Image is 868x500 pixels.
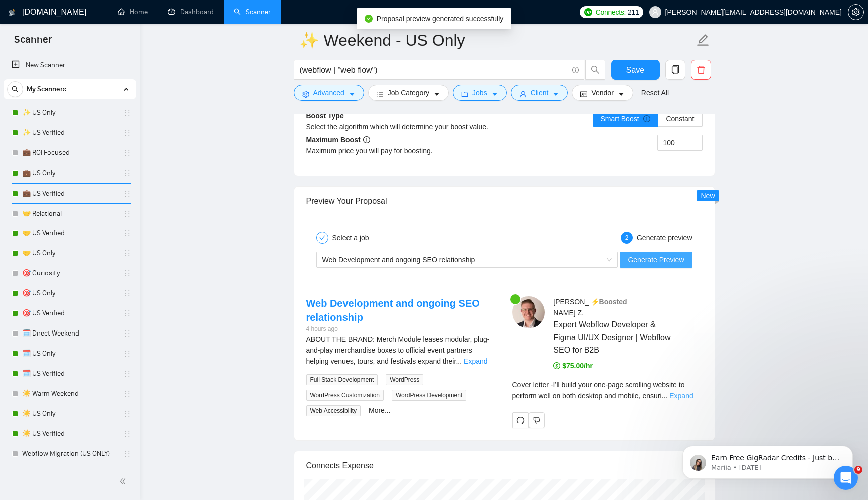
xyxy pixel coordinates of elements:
b: Boost Type [306,112,344,120]
span: bars [377,90,384,98]
span: WordPress Development [392,390,466,401]
span: holder [123,350,131,358]
span: 9 [854,466,862,474]
span: New [701,192,715,200]
iframe: To enrich screen reader interactions, please activate Accessibility in Grammarly extension settings [667,425,868,495]
a: ☀️ US Only [22,404,117,424]
span: Client [531,87,549,98]
a: ✨ US Only [22,103,117,123]
a: Reset All [641,87,669,98]
span: search [8,86,23,93]
button: folderJobscaret-down [453,85,507,101]
span: holder [123,329,131,338]
span: holder [123,190,131,198]
span: $75.00/hr [553,362,593,370]
span: ... [662,392,668,400]
span: Scanner [6,32,60,53]
button: search [585,60,605,80]
img: upwork-logo.png [584,8,592,16]
div: Preview Your Proposal [306,187,703,215]
span: check [319,235,325,241]
span: info-circle [643,115,650,122]
span: Earn Free GigRadar Credits - Just by Sharing Your Story! 💬 Want more credits for sending proposal... [44,29,173,276]
span: WordPress Customization [306,390,384,401]
span: Web Development and ongoing SEO relationship [322,256,475,264]
div: ABOUT THE BRAND: Merch Module leases modular, plug-and-play merchandise boxes to official event p... [306,334,496,367]
a: Expand [669,392,693,400]
img: logo [9,5,16,21]
span: caret-down [552,90,559,98]
span: Job Category [388,87,429,98]
a: 🤝 Relational [22,204,117,224]
a: Webflow Migration (US ONLY) [22,444,117,464]
a: 🤝 US Only [22,243,117,263]
span: Expert Webflow Developer & Figma UI/UX Designer | Webflow SEO for B2B [553,318,672,356]
span: Advanced [313,87,344,98]
a: 🗓️ US Only [22,344,117,364]
a: 💼 ROI Focused [22,143,117,163]
span: folder [461,90,468,98]
a: New Scanner [12,55,128,75]
span: Save [626,64,644,76]
a: homeHome [118,8,148,16]
span: ABOUT THE BRAND: Merch Module leases modular, plug-and-play merchandise boxes to official event p... [306,335,490,365]
span: search [586,65,605,74]
span: Proposal preview generated successfully [377,15,504,23]
span: [PERSON_NAME] Z . [553,298,589,317]
span: info-circle [572,67,579,73]
a: ☀️ Warm Weekend [22,384,117,404]
span: holder [123,309,131,317]
span: holder [123,390,131,398]
div: Maximum price you will pay for boosting. [306,145,504,156]
span: holder [123,370,131,378]
span: Web Accessibility [306,405,361,416]
span: WordPress [386,374,423,385]
img: c1u7_EkeLrIWybheU4WO5lp1nxdcW6EYqOFYTnK204AFRXFgBpIDW3vT34GlIVP10s [512,296,545,328]
a: setting [848,8,864,16]
span: dollar [553,362,560,369]
div: 4 hours ago [306,324,496,334]
li: New Scanner [4,55,136,75]
button: dislike [529,412,545,428]
input: Scanner name... [299,28,695,53]
a: 🗓️ Direct Weekend [22,323,117,344]
button: barsJob Categorycaret-down [368,85,449,101]
span: holder [123,269,131,277]
span: edit [697,34,710,47]
span: setting [302,90,309,98]
span: copy [666,65,685,74]
span: caret-down [491,90,498,98]
span: double-left [119,476,129,486]
span: ... [456,357,462,365]
span: dislike [533,416,540,424]
span: caret-down [618,90,625,98]
span: 211 [628,7,639,18]
span: idcard [580,90,587,98]
span: setting [848,8,863,16]
a: ☀️ US Verified [22,424,117,444]
button: Save [611,60,660,80]
span: Cover letter - I’ll build your one-page scrolling website to perform well on both desktop and mob... [512,381,685,400]
iframe: Intercom live chat [834,466,858,490]
span: holder [123,249,131,257]
span: holder [123,129,131,137]
button: redo [512,412,529,428]
span: holder [123,149,131,157]
a: ✨ US Verified [22,123,117,143]
span: Jobs [472,87,487,98]
span: info-circle [363,136,370,143]
a: 💼 US Verified [22,184,117,204]
span: holder [123,169,131,177]
div: Generate preview [637,232,692,244]
span: holder [123,430,131,438]
button: idcardVendorcaret-down [572,85,633,101]
button: copy [665,60,685,80]
span: holder [123,109,131,117]
span: Full Stack Development [306,374,378,385]
span: holder [123,229,131,237]
button: userClientcaret-down [511,85,568,101]
a: 🤝 US Verified [22,223,117,243]
span: check-circle [365,15,373,23]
